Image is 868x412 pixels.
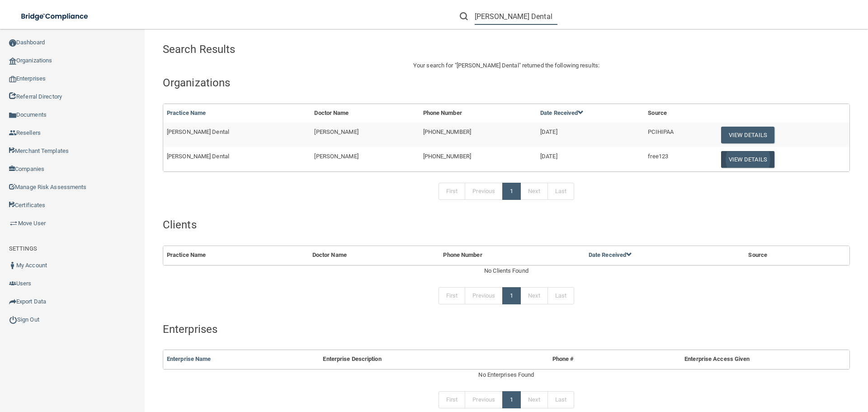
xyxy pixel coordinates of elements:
[9,57,16,65] img: organization-icon.f8decf85.png
[163,77,850,89] h4: Organizations
[9,316,17,324] img: ic_power_dark.7ecde6b1.png
[520,183,547,200] a: Next
[540,109,584,116] a: Date Received
[465,183,503,200] a: Previous
[502,391,521,408] a: 1
[9,129,16,137] img: ic_reseller.de258add.png
[502,287,521,304] a: 1
[311,104,419,123] th: Doctor Name
[457,62,519,69] span: [PERSON_NAME] Dental
[9,39,16,47] img: ic_dashboard_dark.d01f4a41.png
[439,246,585,265] th: Phone Number
[9,219,18,228] img: briefcase.64adab9b.png
[502,183,521,200] a: 1
[163,219,850,231] h4: Clients
[9,280,16,287] img: icon-users.e205127d.png
[9,243,37,254] label: SETTINGS
[721,151,774,168] button: View Details
[648,153,668,160] span: free123
[607,350,827,369] th: Enterprise Access Given
[439,391,466,408] a: First
[163,369,850,380] div: No Enterprises Found
[547,287,574,304] a: Last
[9,76,16,82] img: enterprise.0d942306.png
[460,12,468,20] img: ic-search.3b580494.png
[163,265,850,276] div: No Clients Found
[423,128,471,135] span: [PHONE_NUMBER]
[644,104,714,123] th: Source
[721,127,774,143] button: View Details
[9,298,16,305] img: icon-export.b9366987.png
[520,391,547,408] a: Next
[9,262,16,269] img: ic_user_dark.df1a06c3.png
[167,128,229,135] span: [PERSON_NAME] Dental
[9,112,16,119] img: icon-documents.8dae5593.png
[14,7,97,26] img: bridge_compliance_login_screen.278c3ca4.svg
[420,104,537,123] th: Phone Number
[589,251,632,258] a: Date Received
[163,246,309,265] th: Practice Name
[465,391,503,408] a: Previous
[423,153,471,160] span: [PHONE_NUMBER]
[475,8,557,25] input: Search
[314,128,358,135] span: [PERSON_NAME]
[319,350,519,369] th: Enterprise Description
[163,43,441,55] h4: Search Results
[465,287,503,304] a: Previous
[745,246,826,265] th: Source
[163,60,850,71] p: Your search for " " returned the following results:
[648,128,674,135] span: PCIHIPAA
[167,355,211,362] a: Enterprise Name
[309,246,440,265] th: Doctor Name
[439,183,466,200] a: First
[167,109,206,116] a: Practice Name
[439,287,466,304] a: First
[547,183,574,200] a: Last
[540,128,557,135] span: [DATE]
[163,323,850,335] h4: Enterprises
[520,287,547,304] a: Next
[519,350,607,369] th: Phone #
[167,153,229,160] span: [PERSON_NAME] Dental
[547,391,574,408] a: Last
[314,153,358,160] span: [PERSON_NAME]
[540,153,557,160] span: [DATE]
